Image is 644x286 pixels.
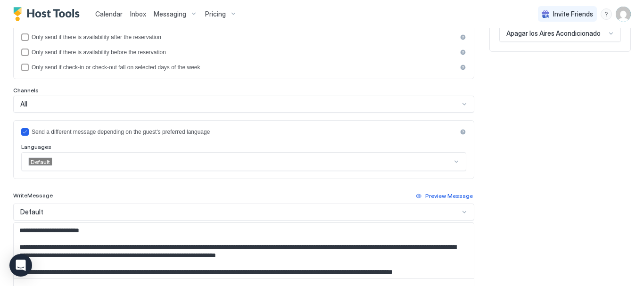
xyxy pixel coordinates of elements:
span: Default [20,208,43,216]
span: Channels [13,87,39,94]
div: Only send if there is availability before the reservation [32,49,457,56]
span: All [20,100,27,108]
div: Only send if check-in or check-out fall on selected days of the week [32,64,457,71]
div: afterReservation [21,33,466,41]
div: Send a different message depending on the guest's preferred language [32,129,457,135]
a: Host Tools Logo [13,7,84,21]
span: Languages [21,143,51,150]
div: User profile [616,7,631,22]
div: Preview Message [425,192,473,200]
button: Preview Message [414,190,474,202]
span: Apagar los Aires Acondicionado [506,29,601,38]
span: Messaging [154,10,186,18]
span: Pricing [205,10,226,18]
a: Inbox [130,9,146,19]
div: beforeReservation [21,49,466,56]
span: Calendar [95,10,123,18]
span: Invite Friends [553,10,593,18]
div: Only send if there is availability after the reservation [32,34,457,41]
div: isLimited [21,64,466,71]
div: menu [601,8,612,20]
textarea: Input Field [14,223,467,278]
span: Inbox [130,10,146,18]
a: Calendar [95,9,123,19]
span: Default [31,158,50,165]
span: Write Message [13,192,53,199]
div: Open Intercom Messenger [9,254,32,277]
div: languagesEnabled [21,128,466,136]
